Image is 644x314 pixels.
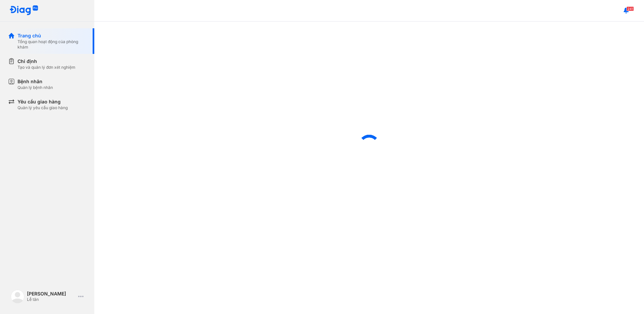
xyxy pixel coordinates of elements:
div: Tổng quan hoạt động của phòng khám [18,39,86,50]
div: Quản lý bệnh nhân [18,85,53,90]
div: [PERSON_NAME] [27,291,75,297]
div: Bệnh nhân [18,78,53,85]
div: Quản lý yêu cầu giao hàng [18,105,68,111]
div: Tạo và quản lý đơn xét nghiệm [18,65,75,70]
span: 241 [626,6,634,11]
div: Chỉ định [18,58,75,65]
div: Yêu cầu giao hàng [18,98,68,105]
img: logo [9,5,38,16]
div: Lễ tân [27,297,75,302]
img: logo [11,290,24,303]
div: Trang chủ [18,32,86,39]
